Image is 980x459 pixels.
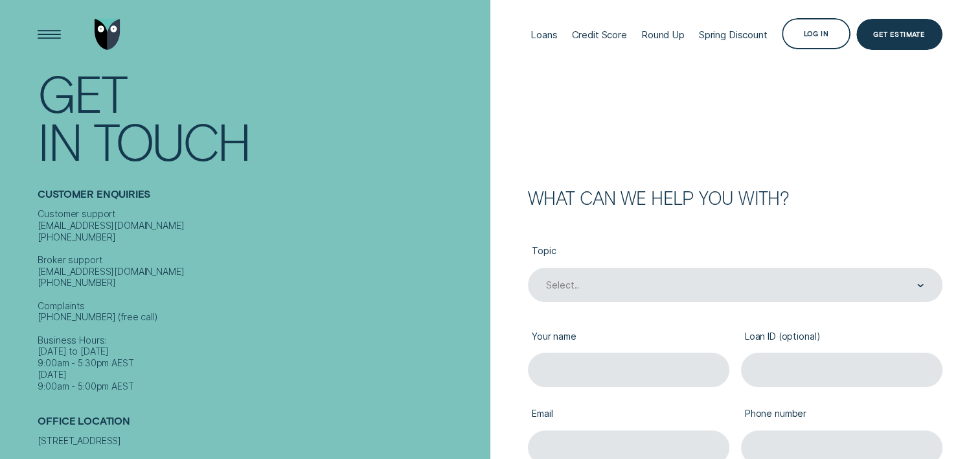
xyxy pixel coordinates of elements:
h1: Get In Touch [38,69,484,165]
img: Wisr [95,19,120,50]
h2: Customer Enquiries [38,188,484,209]
div: Credit Score [572,29,627,41]
a: Get Estimate [856,19,942,50]
div: Select... [546,280,580,292]
label: Email [528,399,729,430]
h2: What can we help you with? [528,189,942,206]
div: Get [38,69,126,117]
label: Phone number [741,399,942,430]
div: Customer support [EMAIL_ADDRESS][DOMAIN_NAME] [PHONE_NUMBER] Broker support [EMAIL_ADDRESS][DOMAI... [38,208,484,392]
h2: Office Location [38,415,484,436]
div: Loans [530,29,557,41]
label: Loan ID (optional) [741,322,942,353]
div: Round Up [641,29,685,41]
button: Open Menu [34,19,65,50]
label: Your name [528,322,729,353]
div: Spring Discount [699,29,768,41]
div: [STREET_ADDRESS] [38,435,484,447]
div: Touch [93,117,250,165]
label: Topic [528,236,942,268]
button: Log in [782,18,850,49]
div: In [38,117,81,165]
